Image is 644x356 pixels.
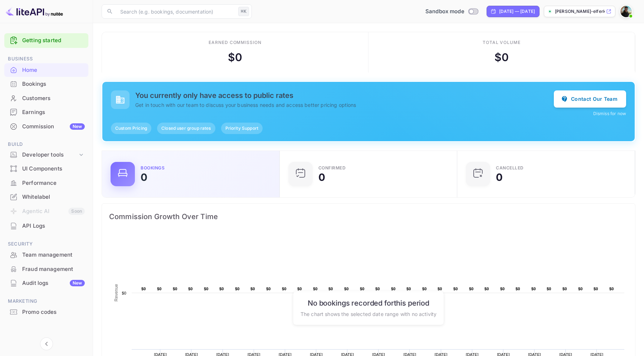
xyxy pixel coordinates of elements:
[4,63,88,76] a: Home
[4,63,88,77] div: Home
[555,8,605,15] p: [PERSON_NAME]-elferkh-k8rs.nui...
[111,125,151,132] span: Custom Pricing
[4,162,88,176] div: UI Components
[4,33,88,48] div: Getting started
[4,240,88,248] span: Security
[4,262,88,276] a: Fraud management
[422,287,427,291] text: $0
[562,287,567,291] text: $0
[4,120,88,133] a: CommissionNew
[494,49,509,65] div: $ 0
[438,287,442,291] text: $0
[228,49,242,65] div: $ 0
[209,39,262,46] div: Earned commission
[4,305,88,318] a: Promo codes
[609,287,614,291] text: $0
[531,287,536,291] text: $0
[375,287,380,291] text: $0
[173,287,177,291] text: $0
[4,276,88,290] a: Audit logsNew
[22,151,78,159] div: Developer tools
[204,287,209,291] text: $0
[499,8,535,15] div: [DATE] — [DATE]
[328,287,333,291] text: $0
[4,305,88,319] div: Promo codes
[406,287,411,291] text: $0
[70,123,85,130] div: New
[221,125,263,132] span: Priority Support
[22,179,85,187] div: Performance
[620,6,632,17] img: Jaber Elferkh
[483,39,521,46] div: Total volume
[4,92,88,105] div: Customers
[313,287,318,291] text: $0
[22,222,85,230] div: API Logs
[219,287,224,291] text: $0
[282,287,287,291] text: $0
[22,251,85,259] div: Team management
[22,123,85,131] div: Commission
[4,77,88,91] div: Bookings
[4,190,88,204] div: Whitelabel
[4,190,88,203] a: Whitelabel
[22,279,85,287] div: Audit logs
[135,91,554,100] h5: You currently only have access to public rates
[4,176,88,190] div: Performance
[22,265,85,273] div: Fraud management
[344,287,349,291] text: $0
[500,287,505,291] text: $0
[116,4,235,19] input: Search (e.g. bookings, documentation)
[22,308,85,316] div: Promo codes
[141,166,165,170] div: Bookings
[4,149,88,161] div: Developer tools
[188,287,193,291] text: $0
[318,172,325,182] div: 0
[22,66,85,74] div: Home
[593,110,626,117] button: Dismiss for now
[4,162,88,175] a: UI Components
[423,8,481,16] div: Switch to Production mode
[22,193,85,201] div: Whitelabel
[4,219,88,233] div: API Logs
[516,287,520,291] text: $0
[453,287,458,291] text: $0
[40,337,53,350] button: Collapse navigation
[4,92,88,105] a: Customers
[484,287,489,291] text: $0
[4,219,88,232] a: API Logs
[22,36,85,45] a: Getting started
[469,287,474,291] text: $0
[4,105,88,119] a: Earnings
[547,287,551,291] text: $0
[4,262,88,276] div: Fraud management
[109,211,628,222] span: Commission Growth Over Time
[496,172,503,182] div: 0
[4,140,88,148] span: Build
[4,248,88,261] a: Team management
[4,55,88,63] span: Business
[297,287,302,291] text: $0
[425,8,464,16] span: Sandbox mode
[22,94,85,103] div: Customers
[114,284,119,301] text: Revenue
[4,105,88,119] div: Earnings
[235,287,240,291] text: $0
[4,276,88,290] div: Audit logsNew
[157,125,215,132] span: Closed user group rates
[4,248,88,262] div: Team management
[4,77,88,90] a: Bookings
[391,287,396,291] text: $0
[135,101,554,109] p: Get in touch with our team to discuss your business needs and access better pricing options
[4,176,88,189] a: Performance
[496,166,524,170] div: CANCELLED
[22,80,85,88] div: Bookings
[22,108,85,117] div: Earnings
[238,7,249,16] div: ⌘K
[301,310,436,318] p: The chart shows the selected date range with no activity
[141,287,146,291] text: $0
[360,287,365,291] text: $0
[122,291,126,295] text: $0
[554,90,626,108] button: Contact Our Team
[157,287,162,291] text: $0
[70,280,85,286] div: New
